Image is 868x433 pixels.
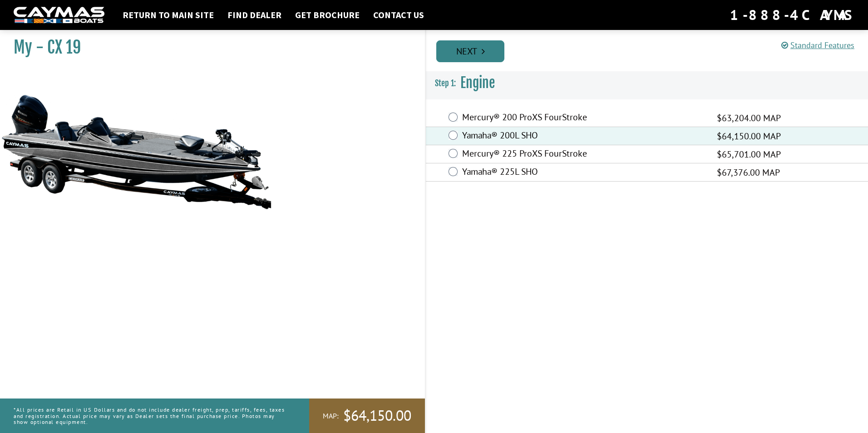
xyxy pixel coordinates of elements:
[717,148,781,161] span: $65,701.00 MAP
[462,130,705,143] label: Yamaha® 200L SHO
[14,7,104,24] img: white-logo-c9c8dbefe5ff5ceceb0f0178aa75bf4bb51f6bca0971e226c86eb53dfe498488.png
[309,399,425,433] a: MAP:$64,150.00
[118,9,218,21] a: Return to main site
[343,406,411,425] span: $64,150.00
[717,129,781,143] span: $64,150.00 MAP
[462,166,705,179] label: Yamaha® 225L SHO
[291,9,364,21] a: Get Brochure
[369,9,429,21] a: Contact Us
[323,411,339,421] span: MAP:
[434,39,868,62] ul: Pagination
[781,40,854,50] a: Standard Features
[223,9,286,21] a: Find Dealer
[14,37,402,58] h1: My - CX 19
[462,148,705,161] label: Mercury® 225 ProXS FourStroke
[717,166,780,179] span: $67,376.00 MAP
[436,40,504,62] a: Next
[717,111,781,125] span: $63,204.00 MAP
[426,66,868,100] h3: Engine
[462,112,705,125] label: Mercury® 200 ProXS FourStroke
[14,402,289,429] p: *All prices are Retail in US Dollars and do not include dealer freight, prep, tariffs, fees, taxe...
[730,5,854,25] div: 1-888-4CAYMAS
